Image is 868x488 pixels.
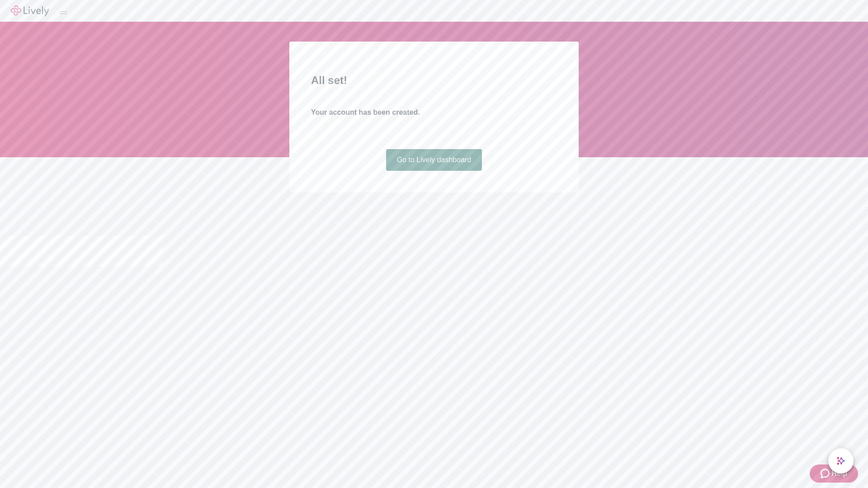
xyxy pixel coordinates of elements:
[11,5,49,16] img: Lively
[810,465,858,483] button: Zendesk support iconHelp
[311,72,557,89] h2: All set!
[821,468,831,479] svg: Zendesk support icon
[831,468,847,479] span: Help
[828,448,854,474] button: chat
[836,456,845,465] svg: Lively AI Assistant
[60,11,67,14] button: Log out
[311,107,557,118] h4: Your account has been created.
[386,149,482,171] a: Go to Lively dashboard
